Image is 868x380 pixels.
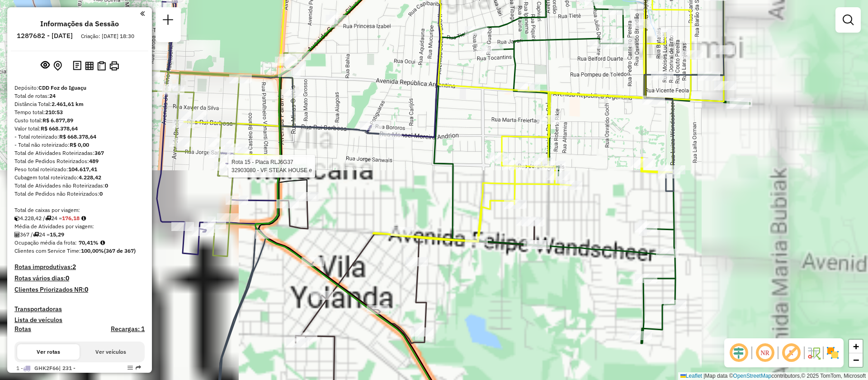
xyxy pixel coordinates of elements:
div: Total de Pedidos não Roteirizados: [14,190,145,198]
em: Rota exportada [136,365,141,370]
div: Cubagem total roteirizado: [14,173,145,182]
span: GHK2F66 [34,365,59,371]
span: + [853,341,859,352]
a: Clique aqui para minimizar o painel [140,8,145,19]
span: | [703,373,705,379]
a: Rotas [14,325,31,333]
div: Total de Atividades não Roteirizadas: [14,182,145,190]
button: Ver veículos [80,344,142,360]
i: Total de Atividades [14,232,20,237]
a: OpenStreetMap [733,373,772,379]
button: Logs desbloquear sessão [71,59,83,73]
span: Exibir rótulo [780,342,802,364]
em: Média calculada utilizando a maior ocupação (%Peso ou %Cubagem) de cada rota da sessão. Rotas cro... [100,240,105,245]
button: Visualizar relatório de Roteirização [83,59,95,72]
a: Zoom in [849,340,863,353]
strong: R$ 668.378,64 [59,133,96,140]
div: Total de rotas: [14,92,145,100]
div: Map data © contributors,© 2025 TomTom, Microsoft [678,372,868,380]
i: Total de rotas [45,216,51,221]
em: Opções [127,365,133,370]
strong: 367 [94,149,104,156]
strong: 2.461,61 km [52,101,84,107]
strong: 0 [85,285,88,293]
strong: R$ 0,00 [70,141,89,148]
h4: Lista de veículos [14,316,145,324]
i: Total de rotas [33,232,39,237]
a: Zoom out [849,353,863,367]
strong: 176,18 [62,215,80,221]
h4: Informações da Sessão [40,19,119,28]
h4: Recargas: 1 [111,325,145,333]
div: Distância Total: [14,100,145,108]
span: Ocultar deslocamento [728,342,750,364]
div: - Total roteirizado: [14,133,145,141]
strong: 0 [66,274,69,282]
span: 1 - [16,365,75,380]
div: Média de Atividades por viagem: [14,222,145,231]
span: Ocupação média da frota: [14,239,77,246]
h4: Transportadoras [14,305,145,313]
h4: Clientes Priorizados NR: [14,286,145,293]
strong: R$ 668.378,64 [41,125,78,132]
button: Exibir sessão original [39,58,52,73]
strong: 2 [72,263,76,271]
i: Cubagem total roteirizado [14,216,20,221]
button: Centralizar mapa no depósito ou ponto de apoio [52,59,64,73]
h6: 1287682 - [DATE] [17,32,73,40]
button: Visualizar Romaneio [95,59,108,72]
div: Peso total roteirizado: [14,165,145,173]
img: Exibir/Ocultar setores [826,346,840,360]
strong: R$ 6.877,89 [42,117,73,124]
div: Custo total: [14,116,145,125]
div: - Total não roteirizado: [14,141,145,149]
strong: 70,41% [79,239,99,246]
div: Criação: [DATE] 18:30 [77,32,138,40]
button: Imprimir Rotas [108,59,121,72]
strong: 0 [105,182,108,189]
strong: 24 [49,92,56,99]
div: Total de Pedidos Roteirizados: [14,157,145,165]
button: Ver rotas [17,344,80,360]
a: Leaflet [680,373,702,379]
span: Ocultar NR [754,342,776,364]
div: 367 / 24 = [14,231,145,239]
div: 4.228,42 / 24 = [14,214,145,222]
strong: 100,00% [81,247,104,254]
strong: 15,29 [50,231,64,238]
img: Fluxo de ruas [807,346,821,360]
strong: 104.617,41 [68,166,97,173]
h4: Rotas improdutivas: [14,263,145,271]
strong: 0 [99,190,103,197]
i: Meta Caixas/viagem: 189,47 Diferença: -13,29 [81,216,86,221]
h4: Rotas vários dias: [14,274,145,282]
div: Tempo total: [14,108,145,116]
strong: 489 [89,158,99,164]
strong: (367 de 367) [104,247,136,254]
span: Clientes com Service Time: [14,247,81,254]
strong: CDD Foz do Iguaçu [38,84,86,91]
div: Total de caixas por viagem: [14,206,145,214]
div: Depósito: [14,84,145,92]
a: Nova sessão e pesquisa [159,11,177,31]
strong: 210:53 [45,109,63,115]
strong: 4.228,42 [79,174,101,181]
div: Valor total: [14,125,145,133]
a: Exibir filtros [839,11,857,29]
span: − [853,354,859,366]
div: Total de Atividades Roteirizadas: [14,149,145,157]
